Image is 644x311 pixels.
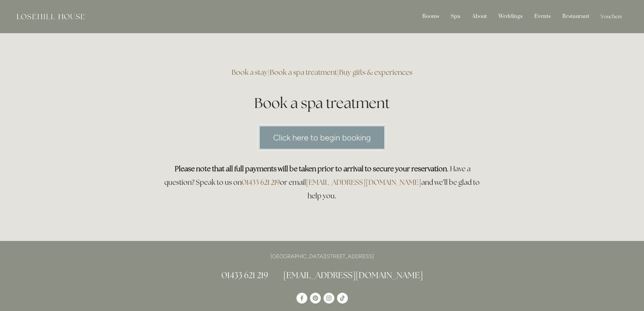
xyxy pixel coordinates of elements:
[339,68,412,77] a: Buy gifts & experiences
[175,164,447,173] strong: Please note that all full payments will be taken prior to arrival to secure your reservation
[161,252,484,261] p: [GEOGRAPHIC_DATA][STREET_ADDRESS]
[232,68,268,77] a: Book a stay
[529,10,556,23] div: Events
[596,10,627,23] a: Vouchers
[493,10,528,23] div: Weddings
[337,293,348,304] a: TikTok
[161,66,484,79] h3: | |
[270,68,337,77] a: Book a spa treatment
[221,270,268,281] a: 01433 621 219
[324,293,334,304] a: Instagram
[161,162,484,203] h3: . Have a question? Speak to us on or email and we’ll be glad to help you.
[283,270,423,281] a: [EMAIL_ADDRESS][DOMAIN_NAME]
[310,293,321,304] a: Pinterest
[258,125,386,151] a: Click here to begin booking
[17,14,85,19] img: Losehill House
[242,178,280,187] a: 01433 621 219
[161,93,484,113] h1: Book a spa treatment
[446,10,466,23] div: Spa
[417,10,444,23] div: Rooms
[467,10,492,23] div: About
[557,10,594,23] div: Restaurant
[306,178,421,187] a: [EMAIL_ADDRESS][DOMAIN_NAME]
[296,293,307,304] a: Losehill House Hotel & Spa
